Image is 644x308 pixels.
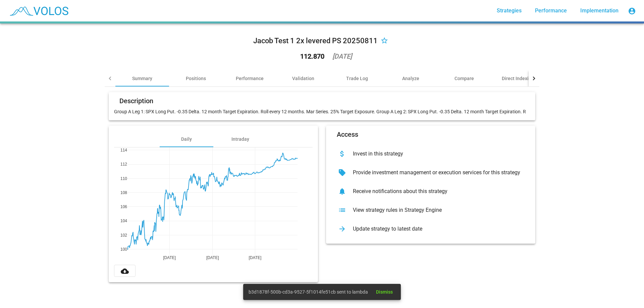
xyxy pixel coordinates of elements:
div: Performance [236,75,264,82]
div: Provide investment management or execution services for this strategy [347,169,525,176]
summary: DescriptionGroup A Leg 1: SPX Long Put. -0.35 Delta. 12 month Target Expiration. Roll every 12 mo... [105,87,539,288]
span: Strategies [497,7,522,14]
mat-icon: star_border [380,37,388,45]
mat-icon: account_circle [628,7,636,15]
div: Positions [186,75,206,82]
span: Dismiss [376,289,393,295]
a: Strategies [491,5,527,17]
div: Invest in this strategy [347,150,525,157]
div: View strategy rules in Strategy Engine [347,207,525,213]
mat-card-title: Description [119,98,153,104]
div: Update strategy to latest date [347,226,525,232]
mat-icon: notifications [337,186,347,197]
div: Daily [181,136,192,142]
button: Provide investment management or execution services for this strategy [331,163,530,182]
span: Implementation [580,7,619,14]
div: Trade Log [346,75,368,82]
img: blue_transparent.png [5,2,72,19]
div: Summary [132,75,152,82]
button: Update strategy to latest date [331,220,530,238]
mat-icon: attach_money [337,148,347,159]
a: Implementation [575,5,624,17]
button: Receive notifications about this strategy [331,182,530,201]
mat-icon: arrow_forward [337,224,347,234]
a: Performance [530,5,572,17]
div: Receive notifications about this strategy [347,188,525,195]
div: Jacob Test 1 2x levered PS 20250811 [253,36,378,46]
mat-icon: list [337,205,347,215]
div: Intraday [231,136,249,142]
div: Compare [454,75,474,82]
mat-icon: sell [337,167,347,178]
div: 112.870 [300,53,324,60]
button: Invest in this strategy [331,144,530,163]
mat-card-title: Access [337,131,358,138]
div: [DATE] [332,53,352,60]
button: Dismiss [371,286,398,298]
div: Direct Indexing [502,75,534,82]
button: View strategy rules in Strategy Engine [331,201,530,220]
div: Analyze [402,75,419,82]
p: Group A Leg 1: SPX Long Put. -0.35 Delta. 12 month Target Expiration. Roll every 12 months. Mar S... [114,108,530,115]
mat-icon: cloud_download [121,267,129,275]
div: Validation [292,75,314,82]
span: Performance [535,7,567,14]
span: b3d1878f-500b-cd3a-9527-5f1014fe51cb sent to lambda [249,289,368,295]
